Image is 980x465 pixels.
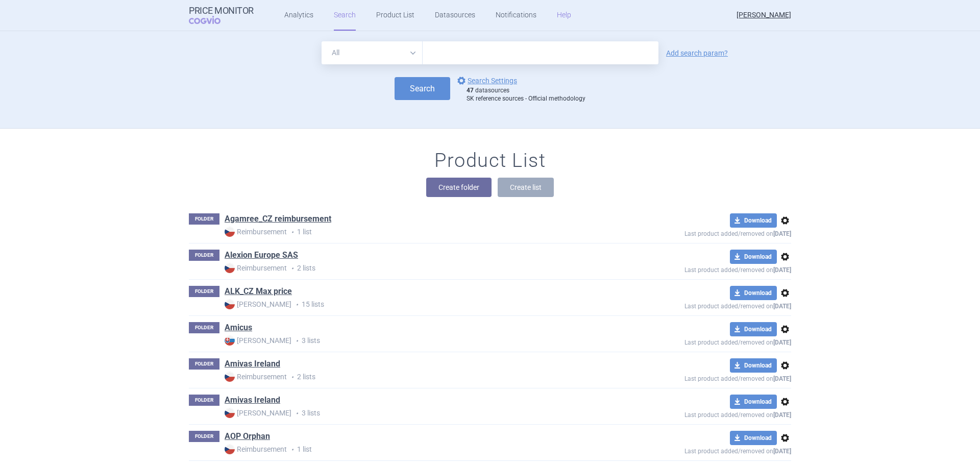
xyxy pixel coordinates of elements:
p: 2 lists [225,263,610,274]
p: 1 list [225,227,610,237]
p: Last product added/removed on [610,445,791,455]
strong: Reimbursement [225,263,287,273]
strong: 47 [467,87,474,94]
h1: AOP Orphan [225,431,270,444]
div: datasources SK reference sources - Official methodology [467,87,585,103]
h1: Agamree_CZ reimbursement [225,213,331,227]
p: Last product added/removed on [610,409,791,419]
p: Last product added/removed on [610,336,791,346]
p: FOLDER [189,395,219,406]
a: Add search param? [666,50,728,57]
img: CZ [225,408,235,418]
i: • [291,300,302,310]
p: FOLDER [189,213,219,225]
i: • [287,445,297,455]
p: Last product added/removed on [610,264,791,274]
a: Price MonitorCOGVIO [189,6,254,25]
h1: Alexion Europe SAS [225,250,298,263]
strong: [DATE] [773,411,791,419]
strong: Price Monitor [189,6,254,16]
p: FOLDER [189,286,219,297]
h1: Amivas Ireland [225,358,280,372]
p: 2 lists [225,372,610,382]
p: 1 list [225,444,610,455]
i: • [287,263,297,274]
strong: [PERSON_NAME] [225,335,291,346]
img: CZ [225,372,235,382]
i: • [287,372,297,382]
a: Amivas Ireland [225,395,280,406]
a: Search Settings [455,75,517,87]
button: Create list [498,178,554,197]
h1: Amicus [225,322,252,335]
strong: [DATE] [773,266,791,274]
p: 3 lists [225,335,610,346]
h1: ALK_CZ Max price [225,286,292,299]
a: Alexion Europe SAS [225,250,298,261]
button: Download [730,358,777,373]
strong: Reimbursement [225,444,287,454]
p: 15 lists [225,299,610,310]
strong: [DATE] [773,230,791,237]
a: Amivas Ireland [225,358,280,370]
a: AOP Orphan [225,431,270,442]
strong: [PERSON_NAME] [225,299,291,309]
p: FOLDER [189,431,219,442]
p: Last product added/removed on [610,228,791,237]
button: Download [730,250,777,264]
i: • [291,336,302,346]
strong: [DATE] [773,448,791,455]
button: Download [730,213,777,228]
p: Last product added/removed on [610,373,791,382]
strong: [DATE] [773,339,791,346]
strong: Reimbursement [225,372,287,382]
button: Create folder [426,178,492,197]
p: FOLDER [189,358,219,370]
img: CZ [225,444,235,454]
a: ALK_CZ Max price [225,286,292,297]
button: Search [395,77,450,100]
img: CZ [225,263,235,273]
strong: [DATE] [773,303,791,310]
p: FOLDER [189,250,219,261]
a: Amicus [225,322,252,333]
strong: [PERSON_NAME] [225,408,291,418]
p: FOLDER [189,322,219,333]
a: Agamree_CZ reimbursement [225,213,331,225]
button: Download [730,395,777,409]
strong: [DATE] [773,375,791,382]
i: • [287,227,297,237]
strong: Reimbursement [225,227,287,237]
button: Download [730,322,777,336]
h1: Amivas Ireland [225,395,280,408]
i: • [291,408,302,419]
img: CZ [225,299,235,309]
img: CZ [225,227,235,237]
img: SK [225,335,235,346]
p: 3 lists [225,408,610,419]
button: Download [730,431,777,445]
p: Last product added/removed on [610,300,791,310]
h1: Product List [434,149,546,173]
span: COGVIO [189,16,235,24]
button: Download [730,286,777,300]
